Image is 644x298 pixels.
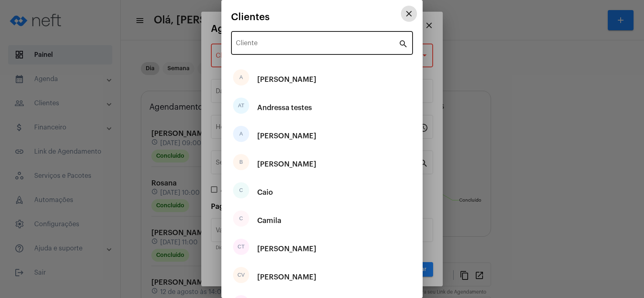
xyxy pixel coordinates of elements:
div: Camila [257,208,281,233]
mat-icon: search [398,39,408,48]
div: [PERSON_NAME] [257,67,316,92]
div: Caio [257,180,273,204]
div: CV [233,267,249,283]
div: A [233,69,249,85]
div: [PERSON_NAME] [257,265,316,289]
div: CT [233,239,249,255]
div: [PERSON_NAME] [257,152,316,176]
span: Clientes [231,12,270,22]
input: Pesquisar cliente [236,41,398,48]
mat-icon: close [404,9,414,19]
div: C [233,182,249,198]
div: [PERSON_NAME] [257,237,316,261]
div: AT [233,98,249,114]
div: C [233,210,249,227]
div: Andressa testes [257,96,312,120]
div: A [233,126,249,142]
div: B [233,154,249,170]
div: [PERSON_NAME] [257,124,316,148]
